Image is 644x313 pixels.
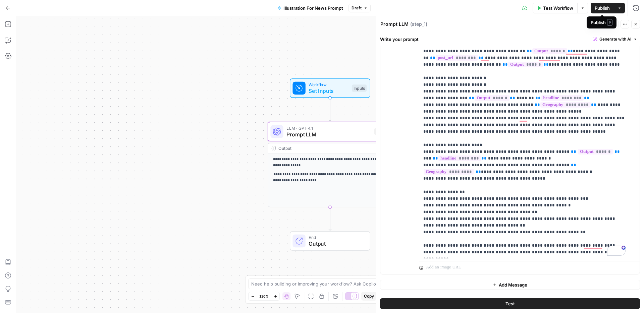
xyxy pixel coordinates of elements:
[309,87,348,95] span: Set Inputs
[352,84,367,92] div: Inputs
[268,78,392,98] div: WorkflowSet InputsInputs
[348,4,371,12] button: Draft
[591,3,614,13] button: Publish
[352,5,362,11] span: Draft
[273,3,347,13] button: Illustration For News Prompt
[598,20,619,28] button: Test
[380,280,640,290] button: Add Message
[607,21,615,27] span: Test
[410,21,427,27] span: ( step_1 )
[543,5,573,11] span: Test Workflow
[259,294,269,299] span: 120%
[499,281,527,288] span: Add Message
[286,125,371,131] span: LLM · GPT-4.1
[380,298,640,309] button: Test
[591,35,640,44] button: Generate with AI
[278,145,380,151] div: Output
[309,240,363,248] span: Output
[286,130,371,138] span: Prompt LLM
[595,5,610,11] span: Publish
[361,292,377,301] button: Copy
[505,300,515,307] span: Test
[376,32,644,46] div: Write your prompt
[309,234,363,241] span: End
[329,207,331,231] g: Edge from step_1 to end
[380,21,409,27] textarea: Prompt LLM
[268,231,392,251] div: EndOutput
[329,98,331,121] g: Edge from start to step_1
[309,81,348,88] span: Workflow
[283,5,343,11] span: Illustration For News Prompt
[364,293,374,299] span: Copy
[533,3,577,13] button: Test Workflow
[599,36,631,42] span: Generate with AI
